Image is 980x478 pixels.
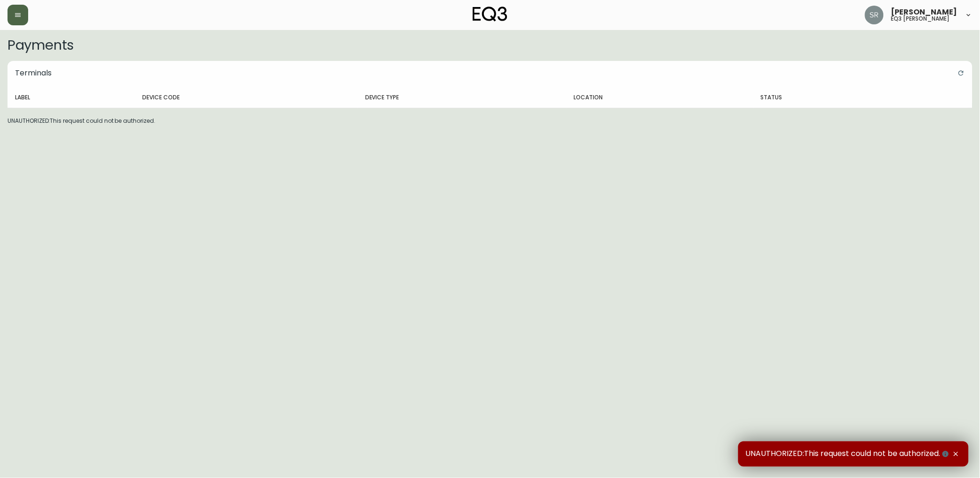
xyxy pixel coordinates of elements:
h5: eq3 [PERSON_NAME] [891,16,950,22]
img: logo [473,7,507,22]
span: [PERSON_NAME] [891,8,957,16]
h2: Payments [8,37,972,52]
th: Device Code [135,87,358,108]
th: Status [753,87,909,108]
span: UNAUTHORIZED:This request could not be authorized. [746,449,951,459]
img: ecb3b61e70eec56d095a0ebe26764225 [865,6,884,24]
th: Location [567,87,753,108]
div: UNAUTHORIZED:This request could not be authorized. [2,55,978,131]
h5: Terminals [8,61,59,85]
th: Device Type [358,87,567,108]
table: devices table [8,87,972,108]
th: Label [8,87,135,108]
